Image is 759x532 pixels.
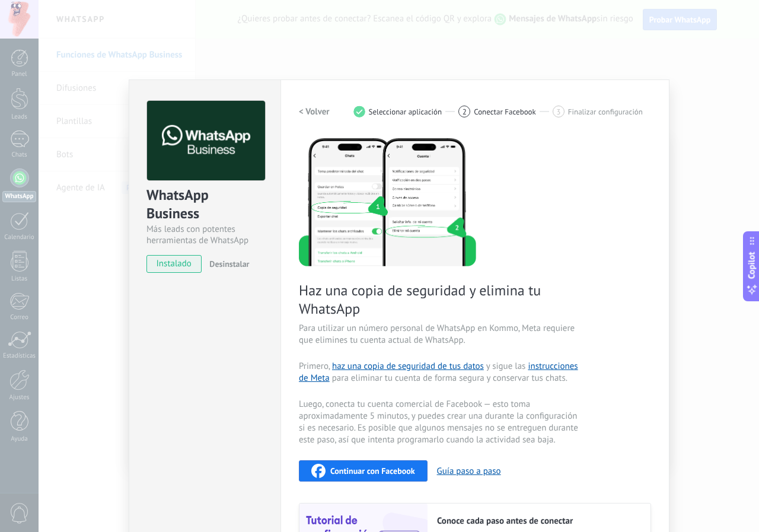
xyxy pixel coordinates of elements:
span: Copilot [746,251,758,279]
span: Primero, y sigue las para eliminar tu cuenta de forma segura y conservar tus chats. [299,361,581,384]
img: delete personal phone [299,136,476,266]
span: Conectar Facebook [474,107,536,116]
h2: Conoce cada paso antes de conectar [437,515,639,527]
span: Seleccionar aplicación [369,107,442,116]
span: Finalizar configuración [568,107,643,116]
span: Desinstalar [209,259,249,269]
button: Continuar con Facebook [299,460,428,482]
span: Haz una copia de seguridad y elimina tu WhatsApp [299,281,581,318]
button: Guía paso a paso [437,466,501,477]
span: instalado [147,255,201,273]
a: instrucciones de Meta [299,361,578,384]
span: Luego, conecta tu cuenta comercial de Facebook — esto toma aproximadamente 5 minutos, y puedes cr... [299,399,581,446]
span: Para utilizar un número personal de WhatsApp en Kommo, Meta requiere que elimines tu cuenta actua... [299,323,581,346]
h2: < Volver [299,106,330,117]
a: haz una copia de seguridad de tus datos [332,361,484,372]
span: Continuar con Facebook [330,467,415,475]
div: WhatsApp Business [146,186,263,224]
span: 3 [556,107,560,117]
img: logo_main.png [147,101,265,181]
div: Más leads con potentes herramientas de WhatsApp [146,224,263,246]
span: 2 [463,107,467,117]
button: < Volver [299,101,330,122]
button: Desinstalar [205,255,249,273]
